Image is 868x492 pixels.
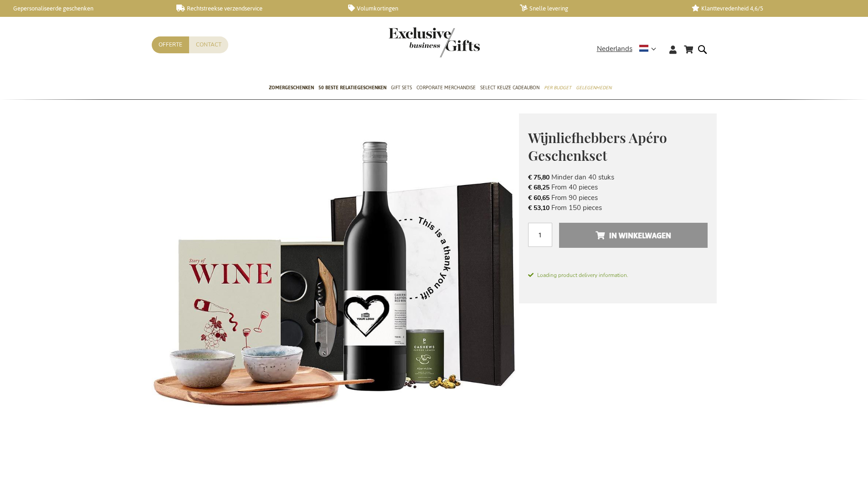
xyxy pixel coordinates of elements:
a: Offerte [152,36,189,53]
input: Aantal [528,223,552,247]
a: Per Budget [544,77,571,100]
a: Corporate Merchandise [416,77,476,100]
span: Gelegenheden [576,83,611,92]
a: store logo [389,27,434,57]
span: € 68,25 [528,183,550,192]
a: Volumkortingen [348,5,505,12]
span: Per Budget [544,83,571,92]
a: Klanttevredenheid 4,6/5 [692,5,849,12]
a: 50 beste relatiegeschenken [318,77,386,100]
img: Exclusive Business gifts logo [389,27,480,57]
a: Rechtstreekse verzendservice [176,5,334,12]
a: Contact [189,36,228,53]
span: Zomergeschenken [269,83,314,92]
span: € 60,65 [528,194,550,202]
span: Corporate Merchandise [416,83,476,92]
li: From 90 pieces [528,193,708,203]
a: Gepersonaliseerde geschenken [5,5,162,12]
li: From 150 pieces [528,203,708,213]
span: 50 beste relatiegeschenken [318,83,386,92]
span: Nederlands [597,44,632,54]
span: Wijnliefhebbers Apéro Geschenkset [528,128,667,164]
a: Select Keuze Cadeaubon [480,77,539,100]
span: Select Keuze Cadeaubon [480,83,539,92]
a: Gelegenheden [576,77,611,100]
span: € 75,80 [528,173,550,182]
li: Minder dan 40 stuks [528,172,708,182]
li: From 40 pieces [528,182,708,192]
a: Snelle levering [520,5,677,12]
a: Gift Sets [391,77,412,100]
img: Wine Lovers Apéro Gift Set [152,113,519,480]
span: Gift Sets [391,83,412,92]
a: Zomergeschenken [269,77,314,100]
span: Loading product delivery information. [528,271,708,279]
span: € 53,10 [528,204,550,212]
